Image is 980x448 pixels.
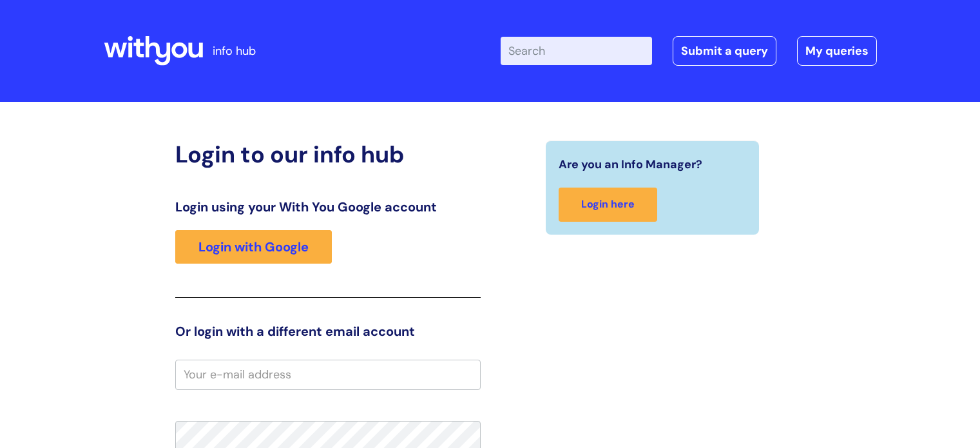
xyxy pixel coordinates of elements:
[213,41,256,61] p: info hub
[501,37,652,65] input: Search
[559,154,702,175] span: Are you an Info Manager?
[673,36,776,66] a: Submit a query
[797,36,877,66] a: My queries
[175,141,481,168] h2: Login to our info hub
[175,360,481,389] input: Your e-mail address
[175,199,481,215] h3: Login using your With You Google account
[175,324,481,339] h3: Or login with a different email account
[175,230,332,264] a: Login with Google
[559,188,657,222] a: Login here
